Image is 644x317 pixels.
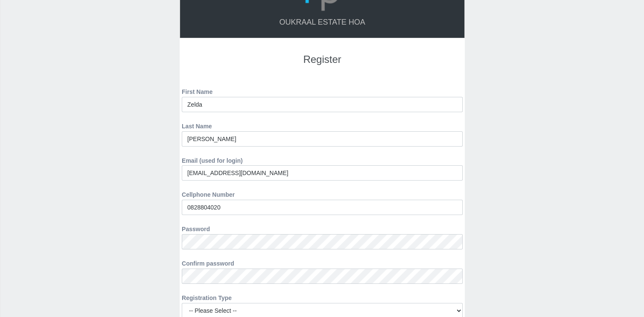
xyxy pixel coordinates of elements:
[182,290,232,303] label: Registration Type
[182,187,235,200] label: Cellphone Number
[182,256,234,269] label: Confirm password
[182,153,243,166] label: Email (used for login)
[182,119,212,131] label: Last Name
[182,131,463,147] input: Enter your Last Name
[182,84,212,97] label: First Name
[189,18,456,27] h4: Oukraal Estate HOA
[182,221,210,234] label: Password
[188,54,456,65] h3: Register
[182,165,463,181] input: Enter your Email
[182,97,463,112] input: Enter your First Name
[182,200,463,215] input: Enter your Cellphone Number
